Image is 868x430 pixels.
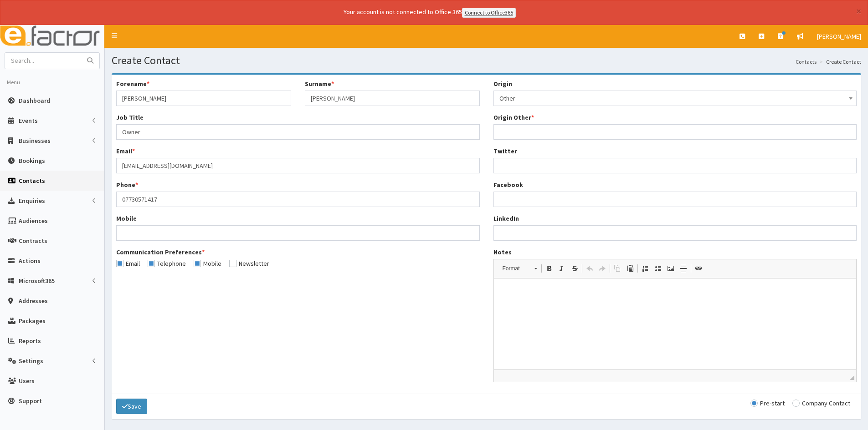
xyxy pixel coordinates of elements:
label: Telephone [148,260,186,267]
li: Create Contact [817,58,861,66]
h1: Create Contact [112,55,861,66]
label: Phone [116,180,138,189]
span: [PERSON_NAME] [817,32,861,40]
span: Contracts [19,237,47,245]
a: [PERSON_NAME] [810,25,868,48]
span: Contacts [19,177,45,185]
label: Job Title [116,113,144,122]
a: Insert Horizontal Line [677,263,690,274]
a: Format [498,262,542,275]
span: Other [499,92,851,105]
label: Mobile [194,260,221,267]
button: × [856,6,861,16]
a: Copy (Ctrl+C) [611,263,624,274]
a: Undo (Ctrl+Z) [583,263,596,274]
a: Link (Ctrl+L) [692,263,705,274]
span: Drag to resize [850,375,854,380]
span: Audiences [19,217,48,225]
span: Packages [19,317,46,325]
input: Search... [5,53,82,69]
a: Bold (Ctrl+B) [543,263,555,274]
a: Contacts [796,58,817,66]
span: Actions [19,257,41,265]
span: Microsoft365 [19,277,55,285]
label: Mobile [116,214,137,223]
label: Facebook [493,180,523,189]
span: Bookings [19,157,45,165]
a: Strike Through [568,263,581,274]
a: Redo (Ctrl+Y) [596,263,609,274]
label: Forename [116,79,149,88]
span: Businesses [19,137,51,145]
label: Newsletter [229,260,269,267]
label: Company Contact [792,400,850,406]
span: Users [19,377,35,385]
label: Twitter [493,147,517,156]
span: Format [498,263,530,274]
span: Dashboard [19,96,50,105]
label: LinkedIn [493,214,519,223]
span: Other [493,91,857,106]
a: Connect to Office365 [462,8,516,18]
span: Support [19,397,42,405]
div: Your account is not connected to Office 365 [163,7,696,18]
iframe: Rich Text Editor, notes [494,278,857,369]
label: Origin [493,79,512,88]
a: Italic (Ctrl+I) [555,263,568,274]
span: Enquiries [19,197,45,205]
span: Settings [19,357,43,365]
label: Pre-start [750,400,785,406]
a: Insert/Remove Bulleted List [652,263,664,274]
label: Notes [493,248,512,257]
a: Insert/Remove Numbered List [639,263,652,274]
label: Email [116,260,140,267]
span: Events [19,116,38,125]
label: Communication Preferences [116,248,205,257]
span: Addresses [19,297,48,305]
span: Reports [19,337,41,345]
label: Email [116,147,135,156]
label: Origin Other [493,113,534,122]
a: Image [664,263,677,274]
a: Paste (Ctrl+V) [624,263,637,274]
label: Surname [305,79,334,88]
button: Save [116,399,147,414]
